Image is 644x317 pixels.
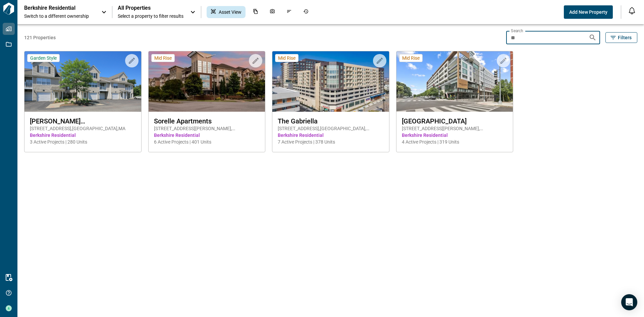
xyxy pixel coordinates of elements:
[219,9,241,15] span: Asset View
[24,51,141,112] img: property-asset
[30,125,136,132] span: [STREET_ADDRESS] , [GEOGRAPHIC_DATA] , MA
[266,6,279,18] div: Photos
[207,6,246,18] div: Asset View
[605,32,637,43] button: Filters
[402,55,420,61] span: Mid Rise
[154,139,260,145] span: 6 Active Projects | 401 Units
[154,132,260,139] span: Berkshire Residential
[24,34,503,41] span: 121 Properties
[24,5,85,11] p: Berkshire Residential
[278,125,384,132] span: [STREET_ADDRESS] , [GEOGRAPHIC_DATA] , [GEOGRAPHIC_DATA]
[402,117,508,125] span: [GEOGRAPHIC_DATA]
[586,31,599,44] button: Search properties
[402,125,508,132] span: [STREET_ADDRESS][PERSON_NAME] , [US_STATE] , DC
[30,132,136,139] span: Berkshire Residential
[396,51,513,112] img: property-asset
[278,55,296,61] span: Mid Rise
[569,9,607,15] span: Add New Property
[621,294,637,310] div: Open Intercom Messenger
[118,5,183,11] span: All Properties
[149,51,265,112] img: property-asset
[30,117,136,125] span: [PERSON_NAME] [GEOGRAPHIC_DATA]
[154,117,260,125] span: Sorelle Apartments
[511,28,523,34] label: Search
[402,139,508,145] span: 4 Active Projects | 319 Units
[249,6,262,18] div: Documents
[282,6,296,18] div: Issues & Info
[154,125,260,132] span: [STREET_ADDRESS][PERSON_NAME] , [GEOGRAPHIC_DATA] , GA
[402,132,508,139] span: Berkshire Residential
[24,13,95,19] span: Switch to a different ownership
[278,132,384,139] span: Berkshire Residential
[278,139,384,145] span: 7 Active Projects | 378 Units
[627,5,637,16] button: Open notification feed
[564,5,613,19] button: Add New Property
[299,6,313,18] div: Job History
[30,55,57,61] span: Garden Style
[118,13,183,19] span: Select a property to filter results
[30,139,136,145] span: 3 Active Projects | 280 Units
[618,34,632,41] span: Filters
[272,51,389,112] img: property-asset
[154,55,172,61] span: Mid Rise
[278,117,384,125] span: The Gabriella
